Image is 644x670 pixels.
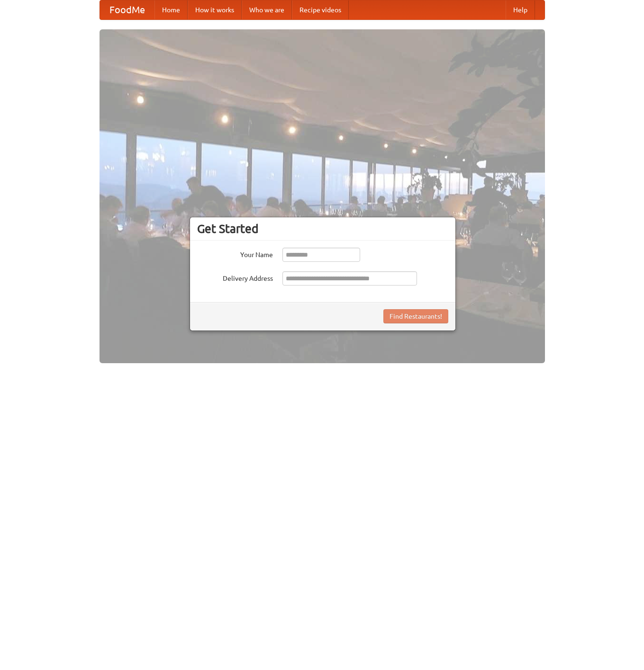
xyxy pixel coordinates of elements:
[154,0,188,19] a: Home
[242,0,292,19] a: Who we are
[383,309,448,323] button: Find Restaurants!
[292,0,349,19] a: Recipe videos
[197,248,273,259] label: Your Name
[188,0,242,19] a: How it works
[100,0,154,19] a: FoodMe
[197,271,273,283] label: Delivery Address
[506,0,535,19] a: Help
[197,222,448,236] h3: Get Started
